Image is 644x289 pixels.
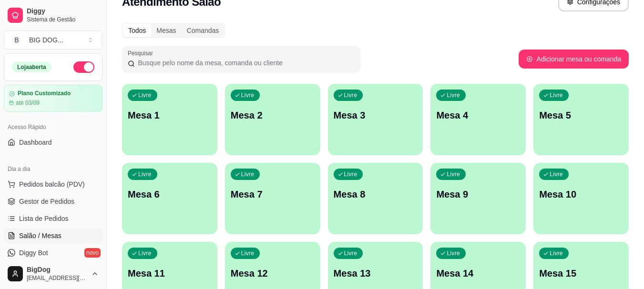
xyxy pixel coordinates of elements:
[123,24,151,37] div: Todos
[4,262,102,285] button: BigDog[EMAIL_ADDRESS][DOMAIN_NAME]
[550,249,563,257] p: Livre
[19,214,69,223] span: Lista de Pedidos
[128,109,212,122] p: Mesa 1
[18,90,71,97] article: Plano Customizado
[436,267,520,280] p: Mesa 14
[334,109,418,122] p: Mesa 3
[4,161,102,177] div: Dia a dia
[334,188,418,201] p: Mesa 8
[4,30,102,50] button: Select a team
[73,61,94,73] button: Alterar Status
[4,4,102,27] a: DiggySistema de Gestão
[19,179,85,189] span: Pedidos balcão (PDV)
[19,138,52,147] span: Dashboard
[4,177,102,192] button: Pedidos balcão (PDV)
[4,211,102,226] a: Lista de Pedidos
[27,7,99,16] span: Diggy
[122,163,217,234] button: LivreMesa 6
[533,84,629,155] button: LivreMesa 5
[436,109,520,122] p: Mesa 4
[4,228,102,243] a: Salão / Mesas
[344,170,358,178] p: Livre
[4,85,102,112] a: Plano Customizadoaté 03/09
[225,84,320,155] button: LivreMesa 2
[12,62,51,72] div: Loja aberta
[128,188,212,201] p: Mesa 6
[4,194,102,209] a: Gestor de Pedidos
[447,170,460,178] p: Livre
[128,49,156,57] label: Pesquisar
[539,188,623,201] p: Mesa 10
[231,267,315,280] p: Mesa 12
[231,188,315,201] p: Mesa 7
[29,35,63,45] div: BIG DOG ...
[135,58,355,68] input: Pesquisar
[225,163,320,234] button: LivreMesa 7
[550,170,563,178] p: Livre
[27,274,87,282] span: [EMAIL_ADDRESS][DOMAIN_NAME]
[27,16,99,23] span: Sistema de Gestão
[128,267,212,280] p: Mesa 11
[539,109,623,122] p: Mesa 5
[533,163,629,234] button: LivreMesa 10
[138,170,152,178] p: Livre
[138,91,152,99] p: Livre
[4,135,102,150] a: Dashboard
[344,91,358,99] p: Livre
[430,163,526,234] button: LivreMesa 9
[241,170,255,178] p: Livre
[241,91,255,99] p: Livre
[550,91,563,99] p: Livre
[4,120,102,135] div: Acesso Rápido
[539,267,623,280] p: Mesa 15
[436,188,520,201] p: Mesa 9
[519,50,629,69] button: Adicionar mesa ou comanda
[138,249,152,257] p: Livre
[447,91,460,99] p: Livre
[4,245,102,260] a: Diggy Botnovo
[27,266,87,274] span: BigDog
[19,231,61,240] span: Salão / Mesas
[19,248,48,258] span: Diggy Bot
[12,35,21,45] span: B
[241,249,255,257] p: Livre
[151,24,181,37] div: Mesas
[344,249,358,257] p: Livre
[182,24,225,37] div: Comandas
[122,84,217,155] button: LivreMesa 1
[328,84,423,155] button: LivreMesa 3
[16,99,40,107] article: até 03/09
[19,197,74,206] span: Gestor de Pedidos
[334,267,418,280] p: Mesa 13
[430,84,526,155] button: LivreMesa 4
[447,249,460,257] p: Livre
[231,109,315,122] p: Mesa 2
[328,163,423,234] button: LivreMesa 8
